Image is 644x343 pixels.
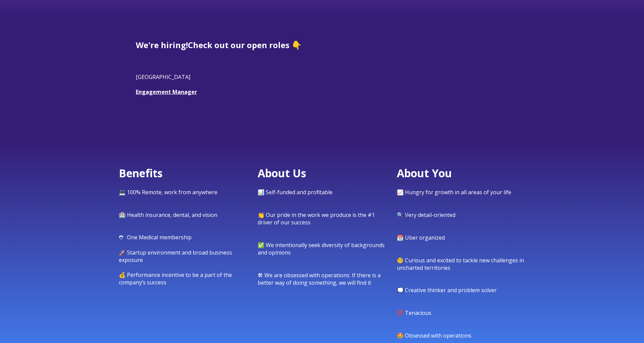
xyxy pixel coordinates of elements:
[119,234,192,241] span: ⛑ One Medical membership
[258,271,381,286] span: 🛠 We are obsessed with operations. If there is a better way of doing something, we will find it
[258,241,385,256] span: ✅ We intentionally seek diversity of backgrounds and opinions
[136,88,197,96] a: Engagement Manager
[119,188,217,196] span: 💻 100% Remote, work from anywhere
[397,257,524,271] span: 🧐 Curious and excited to tackle new challenges in uncharted territories
[119,271,232,286] span: 💰 Performance incentive to be a part of the company’s success
[397,234,445,241] span: 📆 Uber organized
[119,211,217,219] span: 🏥 Health insurance, dental, and vision
[397,166,452,180] span: About You
[397,188,511,196] span: 📈 Hungry for growth in all areas of your life
[119,249,232,264] span: 🚀 Startup environment and broad business exposure
[188,39,302,51] span: Check out our open roles 👇
[397,286,497,294] span: 💭 Creative thinker and problem solver
[119,166,163,180] span: Benefits
[258,211,375,226] span: 👏 Our pride in the work we produce is the #1 driver of our success
[397,332,471,339] span: 🤩 Obsessed with operations
[258,166,306,180] span: About Us
[397,309,431,317] span: 💯 Tenacious
[397,211,455,219] span: 🔍 Very detail-oriented
[258,188,332,196] span: 📊 Self-funded and profitable
[136,73,190,81] span: [GEOGRAPHIC_DATA]
[136,39,188,51] span: We're hiring!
